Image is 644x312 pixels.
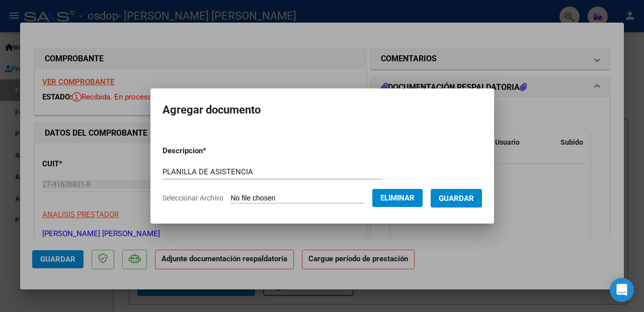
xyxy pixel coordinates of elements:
[439,194,474,203] span: Guardar
[163,100,482,120] h2: Agregar documento
[163,194,223,202] span: Seleccionar Archivo
[610,278,634,302] div: Open Intercom Messenger
[372,189,423,207] button: Eliminar
[380,193,415,202] span: Eliminar
[431,189,482,207] button: Guardar
[163,145,259,157] p: Descripcion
